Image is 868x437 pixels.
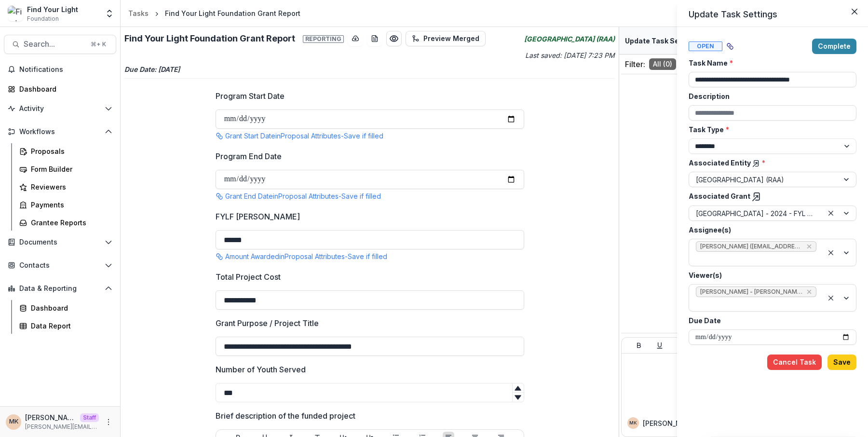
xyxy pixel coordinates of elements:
button: View dependent tasks [722,39,738,54]
div: Clear selected options [825,247,837,259]
span: Open [689,41,722,51]
span: [PERSON_NAME] - [PERSON_NAME][EMAIL_ADDRESS][DOMAIN_NAME] [700,288,802,295]
label: Due Date [689,315,851,326]
div: Remove Jeffrey Dollinger - jdollinger@fylf.org [805,287,813,297]
label: Task Name [689,58,851,68]
label: Viewer(s) [689,270,851,280]
button: Save [827,355,856,370]
label: Task Type [689,124,851,135]
label: Assignee(s) [689,225,851,235]
label: Description [689,91,851,101]
span: [PERSON_NAME] ([EMAIL_ADDRESS][DOMAIN_NAME]) [700,243,802,250]
button: Cancel Task [767,355,822,370]
div: Clear selected options [825,207,837,219]
button: Complete [812,39,856,54]
div: Clear selected options [825,292,837,304]
label: Associated Grant [689,191,851,202]
button: Close [847,4,862,19]
label: Associated Entity [689,158,851,168]
div: Remove Leti Bernard (leti@riversideartsacademy.com) [805,242,813,251]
